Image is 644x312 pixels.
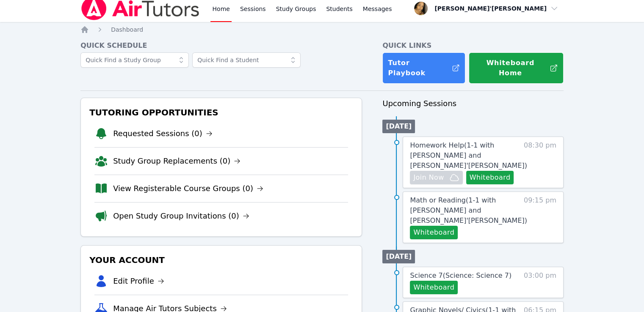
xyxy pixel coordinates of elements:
span: 03:00 pm [524,271,556,294]
span: Science 7 ( Science: Science 7 ) [410,271,511,279]
a: View Registerable Course Groups (0) [113,183,263,194]
button: Whiteboard [410,281,458,294]
a: Requested Sessions (0) [113,128,213,140]
nav: Breadcrumb [80,25,564,34]
h4: Quick Schedule [80,41,362,51]
span: 09:15 pm [524,195,556,239]
input: Quick Find a Student [192,52,301,68]
li: [DATE] [382,120,415,133]
button: Whiteboard [410,226,458,239]
span: Math or Reading ( 1-1 with [PERSON_NAME] and [PERSON_NAME]'[PERSON_NAME] ) [410,196,527,224]
a: Edit Profile [113,275,164,287]
a: Study Group Replacements (0) [113,155,240,167]
button: Whiteboard [466,171,514,184]
h3: Tutoring Opportunities [88,105,355,120]
a: Tutor Playbook [382,52,465,84]
a: Dashboard [111,25,143,34]
a: Open Study Group Invitations (0) [113,210,249,222]
button: Whiteboard Home [469,52,564,84]
h3: Your Account [88,252,355,268]
span: Dashboard [111,26,143,33]
h4: Quick Links [382,41,564,51]
h3: Upcoming Sessions [382,98,564,109]
li: [DATE] [382,250,415,263]
a: Math or Reading(1-1 with [PERSON_NAME] and [PERSON_NAME]'[PERSON_NAME]) [410,195,527,226]
span: Messages [363,5,392,13]
input: Quick Find a Study Group [80,52,189,68]
button: Join Now [410,171,462,184]
span: Homework Help ( 1-1 with [PERSON_NAME] and [PERSON_NAME]'[PERSON_NAME] ) [410,141,527,170]
a: Homework Help(1-1 with [PERSON_NAME] and [PERSON_NAME]'[PERSON_NAME]) [410,140,527,171]
a: Science 7(Science: Science 7) [410,271,511,281]
span: 08:30 pm [524,140,556,184]
span: Join Now [413,172,444,183]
